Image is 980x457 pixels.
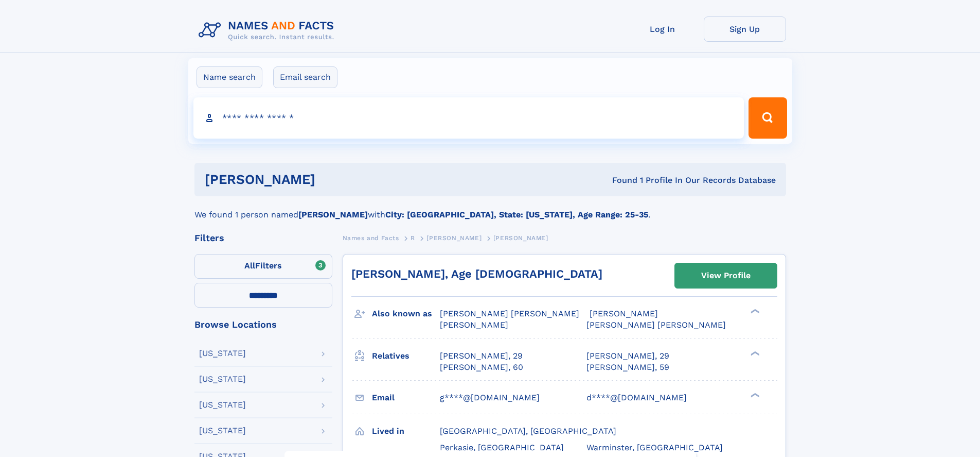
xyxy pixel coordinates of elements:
[749,97,787,139] button: Search Button
[586,350,669,362] a: [PERSON_NAME], 29
[372,389,440,407] h3: Email
[298,210,368,219] b: [PERSON_NAME]
[590,309,658,318] span: [PERSON_NAME]
[411,234,415,242] span: R
[440,362,523,373] a: [PERSON_NAME], 60
[440,426,616,436] span: [GEOGRAPHIC_DATA], [GEOGRAPHIC_DATA]
[440,309,579,318] span: [PERSON_NAME] [PERSON_NAME]
[748,392,760,398] div: ❯
[194,233,332,243] div: Filters
[194,254,332,279] label: Filters
[493,234,548,242] span: [PERSON_NAME]
[621,16,704,42] a: Log In
[199,427,246,435] div: [US_STATE]
[205,173,464,186] h1: [PERSON_NAME]
[343,231,399,244] a: Names and Facts
[426,231,482,244] a: [PERSON_NAME]
[244,261,255,270] span: All
[372,305,440,323] h3: Also known as
[704,16,786,42] a: Sign Up
[748,350,760,357] div: ❯
[411,231,415,244] a: R
[586,362,669,373] a: [PERSON_NAME], 59
[385,210,648,219] b: City: [GEOGRAPHIC_DATA], State: [US_STATE], Age Range: 25-35
[194,196,786,221] div: We found 1 person named with .
[197,66,262,88] label: Name search
[199,375,246,383] div: [US_STATE]
[701,264,751,287] div: View Profile
[199,401,246,409] div: [US_STATE]
[372,347,440,365] h3: Relatives
[426,234,482,242] span: [PERSON_NAME]
[440,443,564,452] span: Perkasie, [GEOGRAPHIC_DATA]
[372,422,440,440] h3: Lived in
[440,320,508,330] span: [PERSON_NAME]
[675,263,777,288] a: View Profile
[351,267,602,280] a: [PERSON_NAME], Age [DEMOGRAPHIC_DATA]
[193,97,744,139] input: search input
[748,308,760,315] div: ❯
[273,66,337,88] label: Email search
[440,350,523,362] a: [PERSON_NAME], 29
[586,443,723,452] span: Warminster, [GEOGRAPHIC_DATA]
[586,320,726,330] span: [PERSON_NAME] [PERSON_NAME]
[194,320,332,329] div: Browse Locations
[194,16,343,44] img: Logo Names and Facts
[199,349,246,358] div: [US_STATE]
[464,175,776,186] div: Found 1 Profile In Our Records Database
